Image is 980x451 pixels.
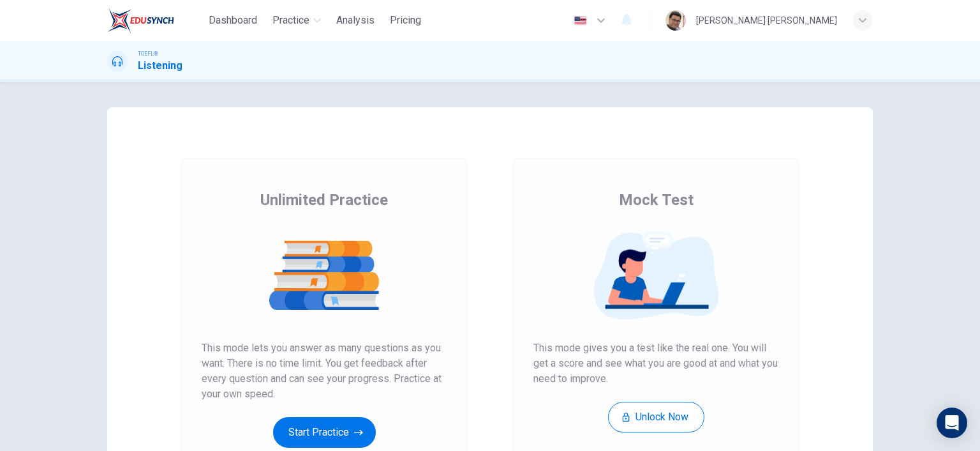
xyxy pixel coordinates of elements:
[696,13,837,28] div: [PERSON_NAME] [PERSON_NAME]
[272,13,309,28] span: Practice
[273,417,376,448] button: Start Practice
[385,9,426,32] button: Pricing
[209,13,257,28] span: Dashboard
[202,340,447,402] span: This mode lets you answer as many questions as you want. There is no time limit. You get feedback...
[138,58,182,73] h1: Listening
[107,8,174,33] img: EduSynch logo
[572,16,588,26] img: en
[937,408,967,438] div: Open Intercom Messenger
[619,190,694,210] span: Mock Test
[533,340,778,386] span: This mode gives you a test like the real one. You will get a score and see what you are good at a...
[336,13,375,28] span: Analysis
[204,9,262,32] button: Dashboard
[267,9,326,32] button: Practice
[390,13,421,28] span: Pricing
[331,9,380,32] button: Analysis
[107,8,204,33] a: EduSynch logo
[665,10,686,31] img: Profile picture
[260,190,388,210] span: Unlimited Practice
[608,402,704,432] button: Unlock Now
[138,49,158,58] span: TOEFL®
